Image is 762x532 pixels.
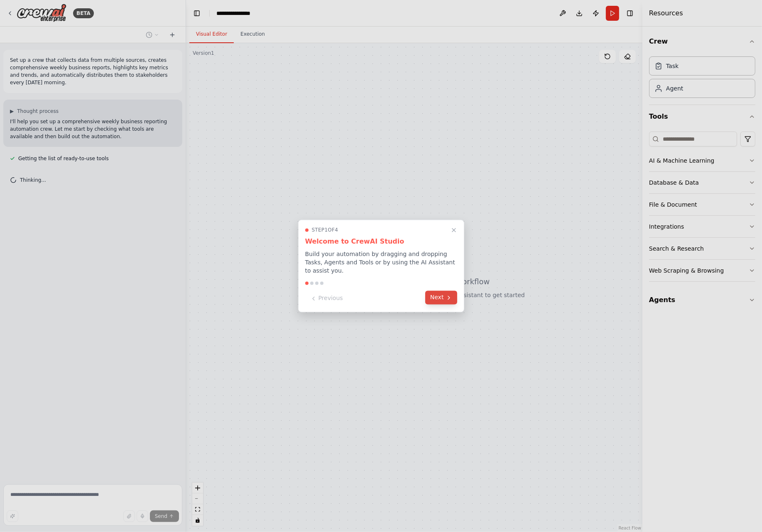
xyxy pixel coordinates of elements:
[305,292,348,305] button: Previous
[305,237,457,247] h3: Welcome to CrewAI Studio
[305,250,457,275] p: Build your automation by dragging and dropping Tasks, Agents and Tools or by using the AI Assista...
[312,227,338,234] span: Step 1 of 4
[191,7,203,19] button: Hide left sidebar
[425,291,457,305] button: Next
[449,225,459,235] button: Close walkthrough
